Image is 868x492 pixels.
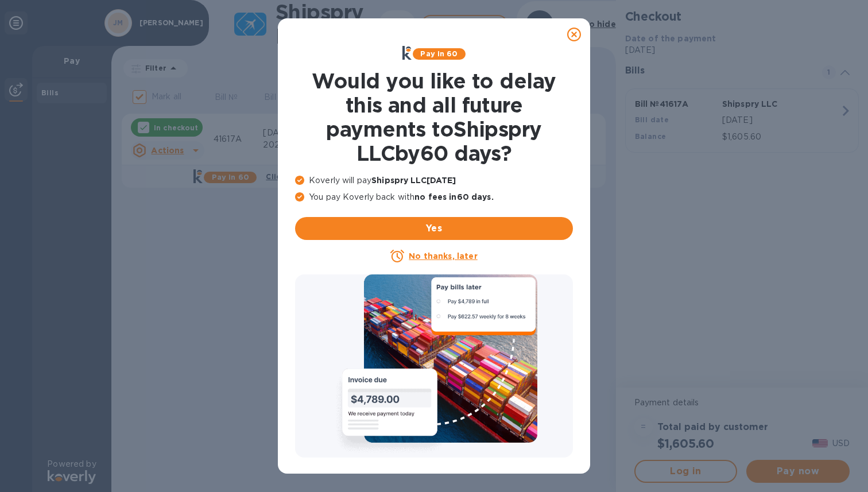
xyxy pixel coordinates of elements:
b: no fees in 60 days . [414,192,493,202]
b: Shipspry LLC [DATE] [371,176,456,185]
p: Koverly will pay [295,175,573,187]
span: Yes [304,222,564,235]
u: No thanks, later [409,251,477,261]
h1: Would you like to delay this and all future payments to Shipspry LLC by 60 days ? [295,69,573,165]
p: You pay Koverly back with [295,191,573,203]
button: Yes [295,217,573,240]
b: Pay in 60 [420,49,458,58]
